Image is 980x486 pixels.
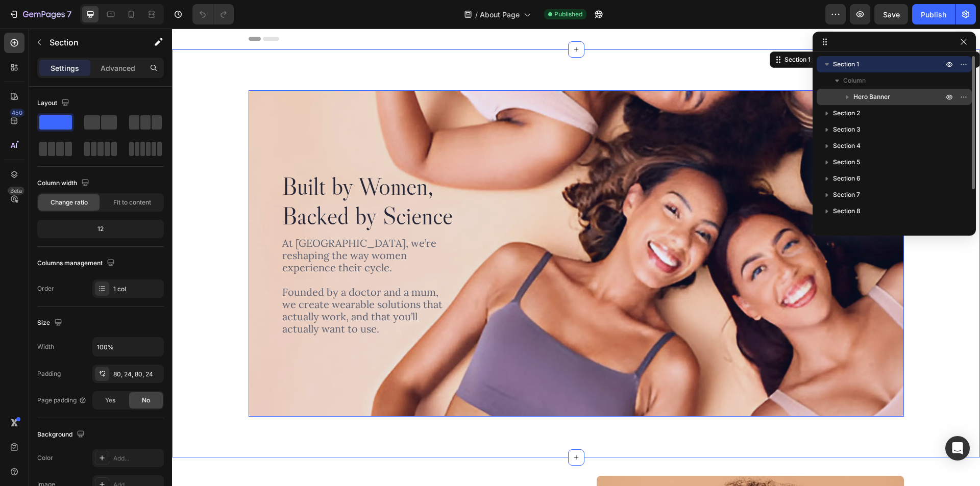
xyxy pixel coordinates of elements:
div: Undo/Redo [192,4,234,24]
div: 80, 24, 80, 24 [113,370,161,379]
p: Section [50,36,133,48]
div: Page padding [37,396,87,405]
div: Beta [8,187,24,195]
div: 450 [10,109,24,117]
span: Change ratio [51,198,88,207]
div: Order [37,284,54,293]
div: Layout [37,96,71,110]
input: Auto [93,338,163,356]
span: Section 1 [833,59,859,69]
div: Color [37,453,53,463]
button: Save [874,4,908,24]
span: Section 5 [833,157,860,167]
div: 12 [39,222,162,236]
span: Published [554,10,582,19]
div: Columns management [37,257,117,270]
div: Open Intercom Messenger [945,436,970,461]
span: Yes [105,396,115,405]
div: Width [37,342,54,351]
span: Section 6 [833,173,861,184]
button: 7 [4,4,76,24]
button: Publish [912,4,955,24]
p: 7 [67,8,71,20]
span: / [475,9,478,20]
div: Add... [113,454,161,463]
iframe: Design area [172,29,980,486]
div: Publish [921,9,946,20]
span: Section 2 [833,108,860,118]
span: Hero Banner [853,92,890,102]
span: Section 8 [833,206,861,216]
span: Section 7 [833,190,860,200]
span: Column [843,75,866,86]
div: Column width [37,176,91,190]
div: Padding [37,369,61,378]
span: No [142,396,150,405]
div: Size [37,316,64,330]
span: Fit to content [113,198,151,207]
span: Section 3 [833,124,861,135]
span: Save [883,10,900,19]
span: Section 4 [833,141,861,151]
div: 1 col [113,285,161,294]
p: Settings [51,63,79,73]
div: Background [37,428,87,442]
p: Advanced [101,63,135,73]
span: Section 9 [833,222,861,233]
span: About Page [480,9,520,20]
